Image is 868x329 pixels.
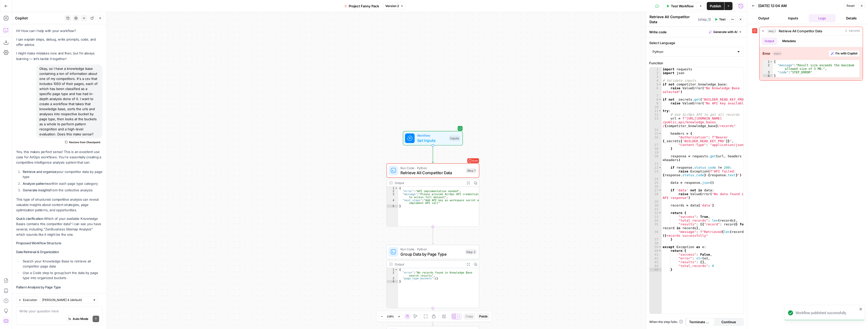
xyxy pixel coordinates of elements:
strong: Generate insights [23,188,50,192]
div: 44 [649,264,662,268]
span: 1 second [845,29,860,33]
button: Continue [715,318,743,326]
p: This type of structured competitive analysis can reveal valuable insights about content strategie... [16,197,102,213]
span: Copy [466,314,473,319]
g: Edge from step_2 to step_3 [432,308,434,325]
button: Inputs [779,14,807,22]
div: Write code [646,27,747,37]
button: Restore from Checkpoint [63,139,102,145]
span: Run Code · Python [400,165,463,170]
button: Test [712,16,728,23]
button: Details [838,14,865,22]
span: Version 2 [385,4,399,8]
span: 119% [387,314,394,318]
li: within each page type category [21,181,102,186]
span: Continue [721,319,736,324]
span: Toggle code folding, rows 1 through 4 [395,268,398,271]
span: Toggle code folding, rows 32 through 37 [659,211,661,215]
div: 37 [649,237,662,241]
span: Auto Mode [73,317,88,321]
span: Retrieve All Competitor Data [779,28,822,34]
div: 1 [763,60,773,64]
li: Use a Code step to group/sort the data by page type into organized buckets [21,270,102,280]
span: Workflow [417,133,447,138]
div: 2 [387,271,398,277]
span: Toggle code folding, rows 27 through 28 [659,188,661,192]
span: object [772,51,782,56]
strong: Data Retrieval & Organization [16,250,59,254]
span: Test Workflow [671,4,694,9]
div: 2 [649,71,662,75]
div: 8 [649,98,662,101]
span: ( step_1 ) [698,17,711,22]
div: 39 [649,245,662,249]
button: Fix with Copilot [829,50,860,57]
input: Claude Sonnet 4 (default) [42,297,91,303]
span: Execution [23,298,37,302]
div: Copilot [15,16,63,21]
div: 34 [649,219,662,222]
div: 22 [649,166,662,169]
div: 6 [649,86,662,94]
button: Version 2 [383,3,406,9]
div: 13 [649,116,662,128]
div: Run Code · PythonGroup Data by Page TypeStep 2Output{ "error":"No records found in Knowledge Base... [387,245,479,308]
div: 10 [649,105,662,109]
strong: Error [763,51,770,56]
div: 29 [649,200,662,203]
div: 16 [649,135,662,143]
button: Output [750,14,777,22]
div: 3 [387,277,398,280]
button: Execution [16,297,39,303]
span: Terminate Workflow [689,319,712,324]
li: from the collective analysis [21,188,102,193]
button: Metadata [779,37,799,45]
button: Reset [844,3,857,9]
div: 42 [649,256,662,260]
span: Fix with Copilot [835,51,857,56]
div: Output [395,262,463,266]
span: Publish [710,4,721,9]
div: 4 [387,199,398,205]
span: Toggle code folding, rows 11 through 37 [659,109,661,113]
div: 14 [649,128,662,132]
button: Auto Mode [66,316,91,322]
div: 36 [649,230,662,237]
div: 2 [387,190,398,193]
span: Run Code · Python [400,247,463,252]
strong: Pattern Analysis by Page Type [16,285,61,289]
div: 33 [649,215,662,219]
div: 3 [763,71,773,74]
div: 7 [649,94,662,98]
label: Function [649,61,744,66]
div: 31 [649,207,662,211]
span: Toggle code folding, rows 40 through 45 [659,249,661,253]
div: 19 [649,151,662,154]
strong: Proposed Workflow Structure: [16,241,62,245]
div: 32 [649,211,662,215]
strong: Analyze patterns [23,182,49,186]
strong: Retrieve and organize [23,170,57,174]
div: 4 [763,74,773,78]
div: Workflow published successfully [796,310,858,315]
div: 1 [649,67,662,71]
input: Python [653,49,735,54]
div: 27 [649,188,662,192]
div: 20 [649,154,662,162]
span: Generate with AI [713,30,737,34]
strong: Quick clarification: [16,217,44,221]
div: 40 [649,249,662,253]
span: Toggle code folding, rows 1 through 5 [395,187,398,190]
div: 5 [649,82,662,86]
div: 3 [387,193,398,199]
button: Publish [707,2,724,10]
div: 24 [649,177,662,181]
button: Output [762,37,777,45]
div: Inputs [449,136,460,141]
div: ErrorRun Code · PythonRetrieve All Competitor DataStep 1Output{ "error":"API implementation neede... [387,163,479,227]
div: WorkflowSet InputsInputs [387,131,479,145]
div: 23 [649,169,662,177]
button: Test Workflow [663,2,697,10]
span: Retrieve All Competitor Data [400,170,463,176]
button: Paste [477,313,490,320]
